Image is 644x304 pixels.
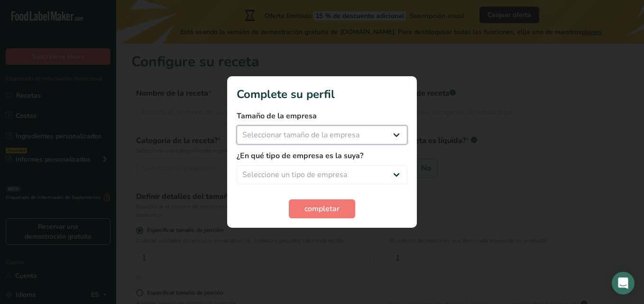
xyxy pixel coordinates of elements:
label: Tamaño de la empresa [237,110,407,122]
div: Abra Intercom Messenger [612,272,635,295]
label: ¿En qué tipo de empresa es la suya? [237,150,407,161]
h1: Complete su perfil [237,86,407,103]
span: completar [304,203,340,215]
button: completar [289,199,355,218]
